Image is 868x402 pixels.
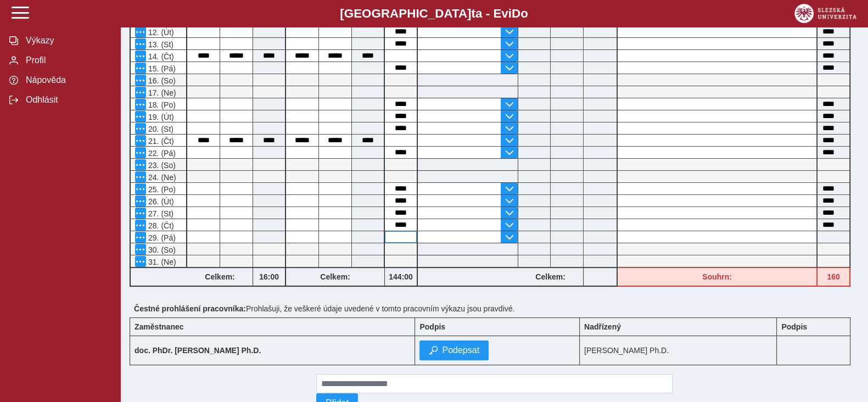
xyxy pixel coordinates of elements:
[146,64,176,73] span: 15. (Pá)
[135,63,146,74] button: Menu
[146,113,174,121] span: 19. (Út)
[187,272,253,281] b: Celkem:
[135,111,146,122] button: Menu
[146,101,176,109] span: 18. (Po)
[584,322,621,331] b: Nadřízený
[130,300,859,317] div: Prohlašuji, že veškeré údaje uvedené v tomto pracovním výkazu jsou pravdivé.
[135,26,146,37] button: Menu
[286,272,384,281] b: Celkem:
[135,220,146,231] button: Menu
[146,88,176,97] span: 17. (Ne)
[135,244,146,255] button: Menu
[146,149,176,158] span: 22. (Pá)
[794,4,856,23] img: logo_web_su.png
[135,232,146,243] button: Menu
[146,28,174,37] span: 12. (Út)
[135,51,146,62] button: Menu
[385,272,417,281] b: 144:00
[146,161,176,170] span: 23. (So)
[23,36,111,46] span: Výkazy
[135,346,261,355] b: doc. PhDr. [PERSON_NAME] Ph.D.
[253,272,285,281] b: 16:00
[135,38,146,49] button: Menu
[146,197,174,206] span: 26. (Út)
[442,345,479,355] span: Podepsat
[135,135,146,146] button: Menu
[146,52,174,61] span: 14. (Čt)
[146,185,176,194] span: 25. (Po)
[135,171,146,182] button: Menu
[135,75,146,86] button: Menu
[135,99,146,110] button: Menu
[135,159,146,170] button: Menu
[146,173,176,182] span: 24. (Ne)
[135,208,146,219] button: Menu
[146,245,176,254] span: 30. (So)
[146,221,174,230] span: 28. (Čt)
[419,322,445,331] b: Podpis
[23,55,111,65] span: Profil
[134,304,246,313] b: Čestné prohlášení pracovníka:
[419,340,489,360] button: Podepsat
[512,7,520,20] span: D
[135,256,146,267] button: Menu
[471,7,475,20] span: t
[520,7,528,20] span: o
[781,322,807,331] b: Podpis
[146,209,173,218] span: 27. (St)
[135,196,146,206] button: Menu
[146,258,176,266] span: 31. (Ne)
[146,125,173,133] span: 20. (St)
[146,76,176,85] span: 16. (So)
[579,336,776,365] td: [PERSON_NAME] Ph.D.
[135,87,146,98] button: Menu
[817,272,849,281] b: 160
[146,137,174,146] span: 21. (Čt)
[618,267,817,287] div: Fond pracovní doby (168 h) a součet hodin (160 h) se neshodují!
[23,75,111,85] span: Nápověda
[135,123,146,134] button: Menu
[146,233,176,242] span: 29. (Pá)
[817,267,850,287] div: Fond pracovní doby (168 h) a součet hodin (160 h) se neshodují!
[518,272,583,281] b: Celkem:
[146,40,173,49] span: 13. (St)
[33,7,835,21] b: [GEOGRAPHIC_DATA] a - Evi
[23,95,111,105] span: Odhlásit
[135,147,146,158] button: Menu
[702,272,732,281] b: Souhrn:
[135,322,183,331] b: Zaměstnanec
[135,183,146,194] button: Menu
